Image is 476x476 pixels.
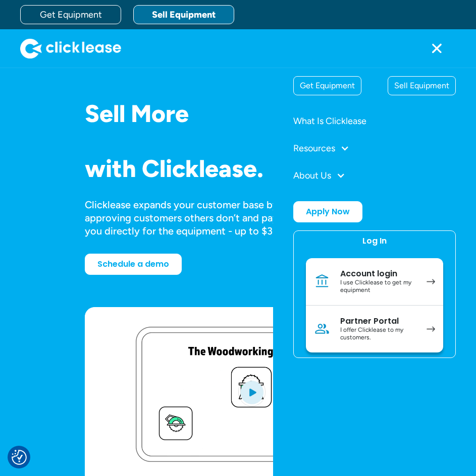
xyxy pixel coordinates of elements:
[362,236,387,246] div: Log In
[427,279,435,284] img: arrow
[12,450,27,465] button: Consent Preferences
[340,326,416,342] div: I offer Clicklease to my customers.
[20,38,121,58] img: Clicklease logo
[340,269,416,279] div: Account login
[340,316,416,326] div: Partner Portal
[306,258,443,306] a: Account loginI use Clicklease to get my equipment
[20,5,121,24] a: Get Equipment
[12,450,27,465] img: Revisit consent button
[417,29,456,68] div: menu
[133,5,234,24] a: Sell Equipment
[293,171,331,180] div: About Us
[306,258,443,352] nav: Log In
[314,321,330,337] img: Person icon
[293,201,362,222] a: Apply Now
[294,77,361,95] div: Get Equipment
[314,273,330,289] img: Bank icon
[340,279,416,294] div: I use Clicklease to get my equipment
[293,144,335,153] div: Resources
[388,77,455,95] div: Sell Equipment
[293,111,456,131] a: What Is Clicklease
[20,38,121,58] a: home
[293,166,456,185] div: About Us
[306,306,443,352] a: Partner PortalI offer Clicklease to my customers.
[293,139,456,158] div: Resources
[427,326,435,332] img: arrow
